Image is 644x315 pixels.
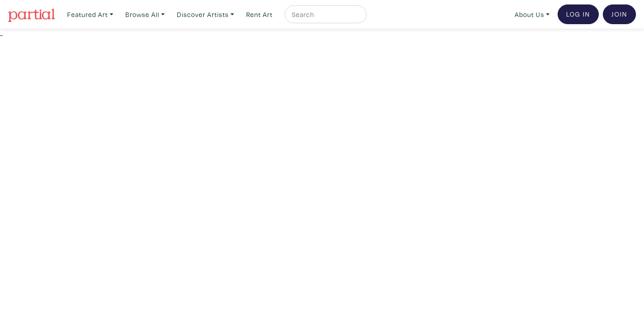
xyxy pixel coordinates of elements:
a: Rent Art [242,5,277,24]
a: Discover Artists [173,5,238,24]
a: Join [603,4,636,24]
a: Log In [558,4,599,24]
input: Search [291,9,358,20]
a: Browse All [121,5,169,24]
a: About Us [511,5,554,24]
a: Featured Art [63,5,117,24]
